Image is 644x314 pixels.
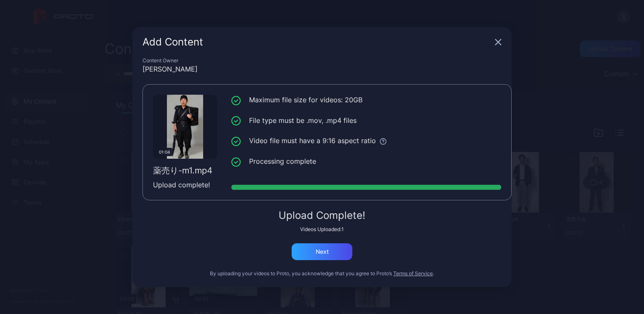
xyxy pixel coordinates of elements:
li: File type must be .mov, .mp4 files [231,115,501,126]
div: 01:04 [156,148,173,156]
div: By uploading your videos to Proto, you acknowledge that you agree to Proto’s . [142,270,502,277]
div: Upload Complete! [142,210,502,221]
div: [PERSON_NAME] [142,64,502,74]
button: Next [292,243,352,260]
div: Next [316,248,329,255]
div: Upload complete! [153,180,217,190]
button: Terms of Service [393,270,433,277]
div: Videos Uploaded: 1 [142,226,502,233]
div: Add Content [142,37,491,47]
li: Processing complete [231,156,501,167]
div: 薬売り-m1.mp4 [153,165,217,176]
li: Maximum file size for videos: 20GB [231,95,501,105]
li: Video file must have a 9:16 aspect ratio [231,136,501,146]
div: Content Owner [142,57,502,64]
